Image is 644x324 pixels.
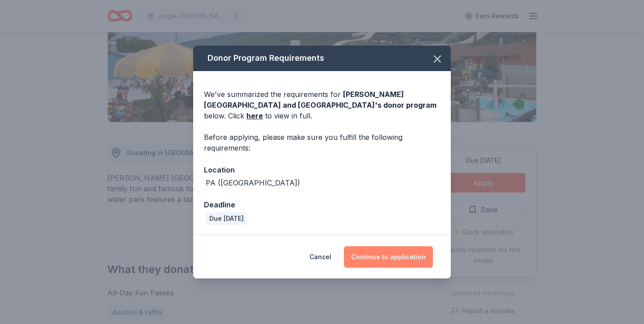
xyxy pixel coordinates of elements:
div: Before applying, please make sure you fulfill the following requirements: [204,132,440,153]
div: We've summarized the requirements for below. Click to view in full. [204,89,440,121]
div: Deadline [204,199,440,210]
div: Due [DATE] [206,212,247,225]
a: here [246,110,263,121]
button: Cancel [309,246,331,268]
div: PA ([GEOGRAPHIC_DATA]) [206,177,300,188]
div: Donor Program Requirements [193,46,451,71]
button: Continue to application [344,246,433,268]
div: Location [204,164,440,176]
